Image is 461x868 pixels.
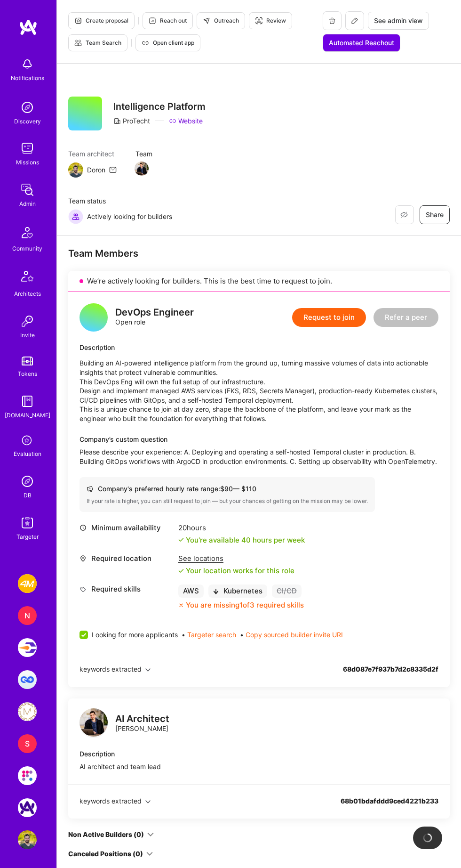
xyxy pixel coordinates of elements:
[74,16,128,25] span: Create proposal
[87,212,172,221] span: Actively looking for builders
[113,116,150,126] div: ProTecht
[178,584,204,598] div: AWS
[16,798,39,817] a: A.Team: AI solutions program manager
[18,180,37,199] img: admin teamwork
[18,702,37,721] img: E.j beyond me: eCommerce Mobile App
[19,199,36,209] div: Admin
[255,16,286,25] span: Review
[79,358,438,423] p: Building an AI-powered intelligence platform from the ground up, turning massive volumes of data ...
[18,670,37,689] img: Loora: Backend Engineer for Loora
[135,149,152,159] span: Team
[5,411,50,420] div: [DOMAIN_NAME]
[135,161,148,177] a: Team Member Avatar
[19,19,38,36] img: logo
[400,211,408,219] i: icon EyeClosed
[68,849,143,859] div: Canceled Positions (0)
[208,584,267,598] div: Kubernetes
[178,523,305,533] div: 20 hours
[368,12,429,30] button: See admin view
[213,589,219,594] i: icon BlackArrowDown
[178,602,184,608] i: icon CloseOrange
[421,831,434,844] img: loading
[79,435,438,444] div: Company’s custom question
[374,16,423,25] span: See admin view
[68,12,135,29] button: Create proposal
[16,670,39,689] a: Loora: Backend Engineer for Loora
[16,221,39,244] img: Community
[420,205,450,224] button: Share
[178,568,184,574] i: icon Check
[18,734,37,753] div: S
[249,12,292,29] button: Review
[14,289,41,299] div: Architects
[16,574,39,593] a: 4M Analytics: Web-based subsurface-mapping tool
[187,630,236,640] button: Targeter search
[147,831,154,838] i: icon ArrowDown
[18,55,37,73] img: bell
[79,762,438,771] div: AI architect and team lead
[135,34,200,51] button: Open client app
[182,630,236,640] span: •
[16,734,39,753] a: S
[145,667,151,673] i: icon Chevron
[18,513,37,532] img: Skill Targeter
[18,312,37,331] img: Invite
[12,244,42,253] div: Community
[79,796,151,806] button: keywords extracted
[18,139,37,158] img: teamwork
[18,606,37,625] div: N
[79,555,87,562] i: icon Location
[11,73,44,83] div: Notifications
[68,830,144,839] div: Non Active Builders (0)
[115,308,194,326] div: Open role
[113,101,206,113] h3: Intelligence Platform
[18,369,37,379] div: Tokens
[178,554,294,563] div: See locations
[113,117,121,125] i: icon CompanyGray
[19,433,36,449] i: icon SelectionTeam
[178,537,184,543] i: icon Check
[68,162,83,178] img: Team Architect
[240,630,345,640] span: •
[79,343,438,352] div: Description
[18,638,37,657] img: Velocity: Enabling Developers Create Isolated Environments, Easily.
[143,12,193,29] button: Reach out
[16,158,39,167] div: Missions
[16,606,39,625] a: N
[68,271,450,292] div: We’re actively looking for builders. This is the best time to request to join.
[68,149,117,159] span: Team architect
[79,584,174,594] div: Required skills
[16,766,39,785] a: Evinced: AI-Agents Accessibility Solution
[255,17,262,24] i: icon Targeter
[87,497,368,505] div: If your rate is higher, you can still request to join — but your chances of getting on the missio...
[79,447,438,466] p: Please describe your experience: A. Deploying and operating a self-hosted Temporal cluster in pro...
[146,851,153,857] i: icon ArrowDown
[14,117,41,126] div: Discovery
[272,584,302,598] div: CI/CD
[74,39,121,47] span: Team Search
[79,586,87,593] i: icon Tag
[145,799,151,804] i: icon Chevron
[79,708,108,739] a: logo
[18,830,37,849] img: User Avatar
[18,472,37,491] img: Admin Search
[14,449,41,459] div: Evaluation
[68,34,127,51] button: Team Search
[16,267,39,289] img: Architects
[87,486,93,492] i: icon Cash
[115,308,194,317] div: DevOps Engineer
[22,357,33,365] img: tokens
[203,16,239,25] span: Outreach
[87,484,368,494] div: Company's preferred hourly rate range: $ 90 — $ 110
[135,162,149,176] img: Team Member Avatar
[16,702,39,721] a: E.j beyond me: eCommerce Mobile App
[74,17,82,24] i: icon Proposal
[169,116,203,126] a: Website
[149,16,187,25] span: Reach out
[115,714,169,724] div: AI Architect
[18,574,37,593] img: 4M Analytics: Web-based subsurface-mapping tool
[329,38,394,48] span: Automated Reachout
[178,535,305,545] div: You're available 40 hours per week
[186,600,304,610] div: You are missing 1 of 3 required skills
[18,392,37,411] img: guide book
